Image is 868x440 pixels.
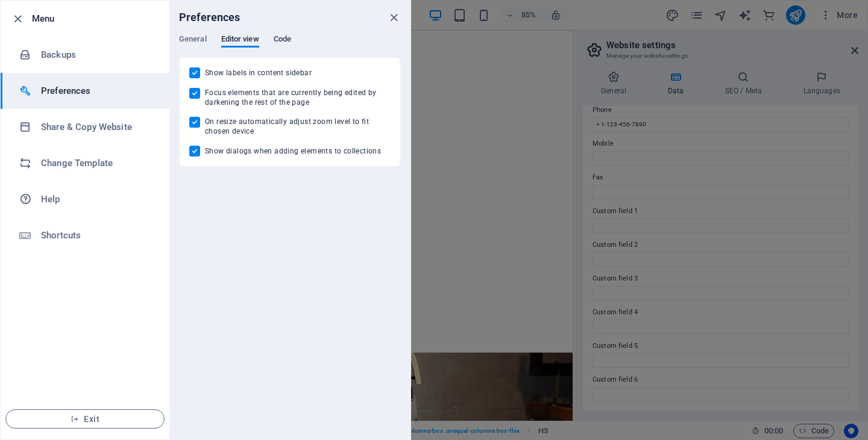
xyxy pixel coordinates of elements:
h6: Shortcuts [41,228,153,243]
span: Show labels in content sidebar [205,68,312,78]
span: Focus elements that are currently being edited by darkening the rest of the page [205,88,391,107]
span: Exit [16,414,154,424]
h6: Change Template [41,156,153,170]
h6: Preferences [179,10,241,25]
button: Exit [5,409,165,429]
h6: Menu [32,11,160,26]
span: Code [274,32,291,49]
span: General [179,32,207,49]
a: Help [1,181,169,217]
h6: Backups [41,48,153,62]
h6: Help [41,192,153,206]
h6: Share & Copy Website [41,120,153,134]
div: Preferences [179,34,401,57]
button: close [386,10,401,25]
h6: Preferences [41,84,153,98]
span: Show dialogs when adding elements to collections [205,146,381,156]
span: On resize automatically adjust zoom level to fit chosen device [205,117,391,136]
span: Editor view [221,32,259,49]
